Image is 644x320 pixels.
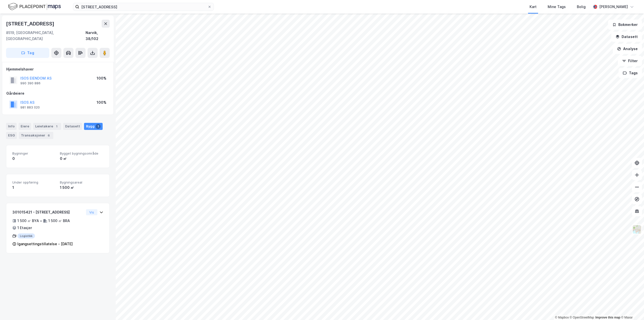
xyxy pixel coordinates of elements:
span: Bygget bygningsområde [60,151,103,156]
div: 1 Etasjer [17,225,32,231]
div: 1 [96,124,101,129]
div: [PERSON_NAME] [599,4,628,10]
div: 1 500 ㎡ [60,185,103,191]
span: Bygningsareal [60,180,103,185]
span: Under oppføring [12,180,56,185]
button: Filter [618,56,642,66]
div: Mine Tags [548,4,566,10]
div: 1 [12,185,56,191]
input: Søk på adresse, matrikkel, gårdeiere, leietakere eller personer [79,3,208,11]
div: Eiere [19,123,31,130]
div: Info [6,123,17,130]
div: Bolig [577,4,586,10]
img: logo.f888ab2527a4732fd821a326f86c7f29.svg [8,2,61,11]
button: Analyse [613,44,642,54]
div: Kart [530,4,537,10]
span: Bygninger [12,151,56,156]
div: 8519, [GEOGRAPHIC_DATA], [GEOGRAPHIC_DATA] [6,30,86,42]
div: Datasett [63,123,82,130]
div: Gårdeiere [6,90,109,96]
div: 1 500 ㎡ BYA [17,218,39,224]
div: Bygg [84,123,103,130]
iframe: Chat Widget [619,296,644,320]
div: 100% [97,75,106,81]
a: Improve this map [595,316,620,319]
div: • [40,219,42,223]
div: [STREET_ADDRESS] [6,20,55,28]
div: Transaksjoner [19,132,53,139]
div: Kontrollprogram for chat [619,296,644,320]
a: OpenStreetMap [570,316,594,319]
div: 1 500 ㎡ BRA [48,218,70,224]
div: Hjemmelshaver [6,66,109,72]
button: Datasett [611,32,642,42]
img: Z [632,225,642,234]
div: Narvik, 38/102 [86,30,110,42]
div: 100% [97,99,106,105]
div: ESG [6,132,17,139]
div: Leietakere [33,123,61,130]
div: 981 883 020 [20,105,40,110]
div: Igangsettingstillatelse - [DATE] [17,241,73,247]
button: Tag [6,48,49,58]
button: Tags [619,68,642,78]
div: 0 ㎡ [60,156,103,162]
button: Bokmerker [608,20,642,30]
div: 0 [12,156,56,162]
div: 301015421 - [STREET_ADDRESS] [12,209,84,215]
button: Vis [86,209,97,215]
div: 6 [46,133,51,138]
a: Mapbox [555,316,569,319]
div: 990 390 886 [20,81,41,85]
div: 1 [54,124,59,129]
